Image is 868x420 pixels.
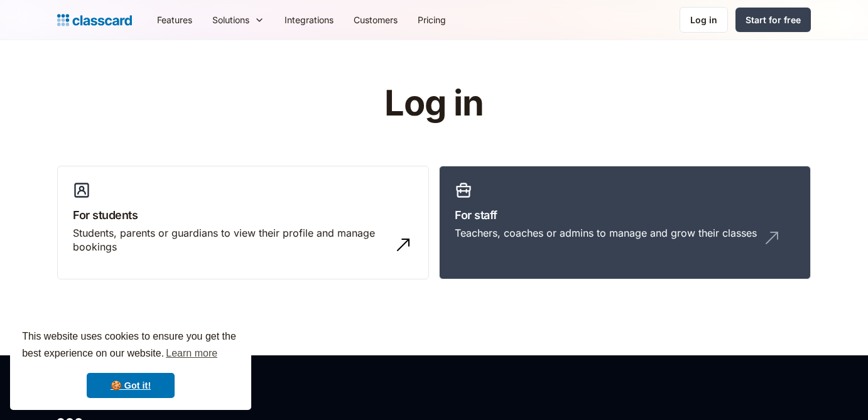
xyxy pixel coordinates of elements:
[690,13,717,26] div: Log in
[746,13,801,26] div: Start for free
[212,13,249,26] div: Solutions
[73,226,388,254] div: Students, parents or guardians to view their profile and manage bookings
[57,166,429,280] a: For studentsStudents, parents or guardians to view their profile and manage bookings
[202,6,274,34] div: Solutions
[408,6,456,34] a: Pricing
[455,226,757,240] div: Teachers, coaches or admins to manage and grow their classes
[735,8,811,32] a: Start for free
[87,373,175,398] a: dismiss cookie message
[439,166,811,280] a: For staffTeachers, coaches or admins to manage and grow their classes
[235,84,634,123] h1: Log in
[344,6,408,34] a: Customers
[274,6,344,34] a: Integrations
[22,329,239,363] span: This website uses cookies to ensure you get the best experience on our website.
[73,207,413,223] h3: For students
[164,344,219,363] a: learn more about cookies
[455,207,795,223] h3: For staff
[147,6,202,34] a: Features
[10,317,251,410] div: cookieconsent
[680,7,728,33] a: Log in
[57,11,132,29] a: home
